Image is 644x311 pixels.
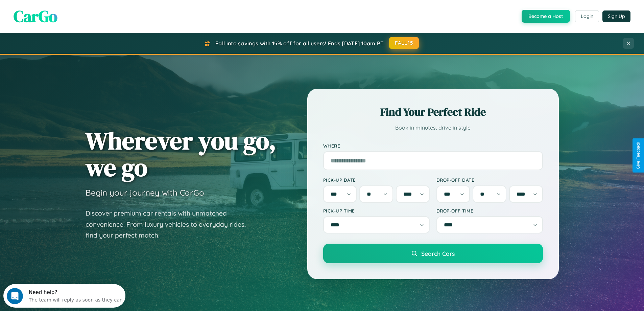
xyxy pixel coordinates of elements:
[86,208,255,241] p: Discover premium car rentals with unmatched convenience. From luxury vehicles to everyday rides, ...
[3,3,126,21] div: Open Intercom Messenger
[25,11,119,18] div: The team will reply as soon as they can
[86,127,276,181] h1: Wherever you go, we go
[323,244,543,263] button: Search Cars
[323,177,430,183] label: Pick-up Date
[323,208,430,214] label: Pick-up Time
[25,6,119,11] div: Need help?
[575,10,599,22] button: Login
[323,143,543,149] label: Where
[86,187,204,198] h3: Begin your journey with CarGo
[436,177,543,183] label: Drop-off Date
[602,10,630,22] button: Sign Up
[323,105,543,119] h2: Find Your Perfect Ride
[421,250,455,257] span: Search Cars
[3,284,125,308] iframe: Intercom live chat discovery launcher
[436,208,543,214] label: Drop-off Time
[389,37,419,49] button: FALL15
[7,288,23,304] iframe: Intercom live chat
[522,10,570,23] button: Become a Host
[323,123,543,133] p: Book in minutes, drive in style
[215,40,385,47] span: Fall into savings with 15% off for all users! Ends [DATE] 10am PT.
[14,5,57,27] span: CarGo
[636,142,641,169] div: Give Feedback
